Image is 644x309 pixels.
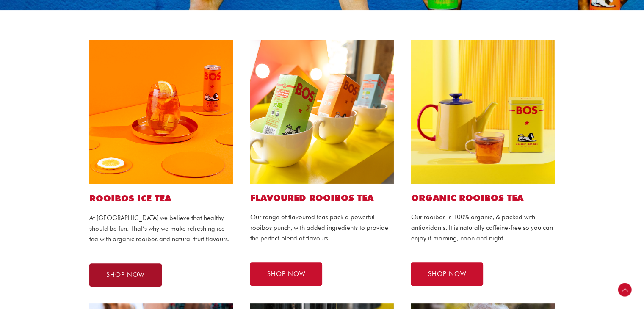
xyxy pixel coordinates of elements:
p: Our range of flavoured teas pack a powerful rooibos punch, with added ingredients to provide the ... [250,212,394,243]
a: SHOP NOW [250,262,322,286]
a: SHOP NOW [411,262,483,286]
p: Our rooibos is 100% organic, & packed with antioxidants. It is naturally caffeine-free so you can... [411,212,555,243]
h2: Flavoured ROOIBOS TEA [250,192,394,204]
a: SHOP NOW [89,263,162,287]
span: SHOP NOW [428,271,466,277]
span: SHOP NOW [267,271,305,277]
p: At [GEOGRAPHIC_DATA] we believe that healthy should be fun. That’s why we make refreshing ice tea... [89,213,233,244]
h2: Organic ROOIBOS TEA [411,192,555,204]
span: SHOP NOW [106,272,145,278]
h1: ROOIBOS ICE TEA [89,192,233,204]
